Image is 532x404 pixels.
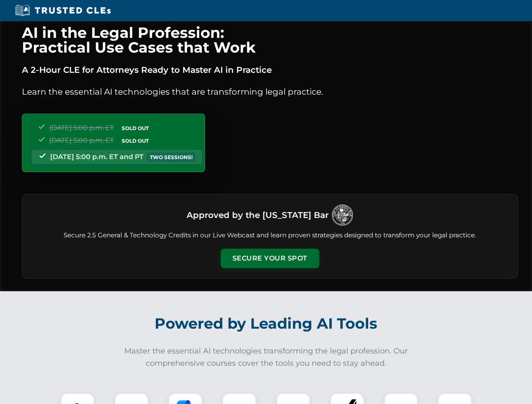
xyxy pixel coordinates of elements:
button: Secure Your Spot [221,249,319,268]
h2: Powered by Leading AI Tools [33,309,500,338]
h1: AI in the Legal Profession: Practical Use Cases that Work [22,25,518,55]
span: [DATE] 5:00 p.m. ET [49,124,114,132]
p: Master the essential AI technologies transforming the legal profession. Our comprehensive courses... [119,345,414,369]
h3: Approved by the [US_STATE] Bar [187,207,329,223]
img: Logo [332,205,353,226]
img: Trusted CLEs [13,4,113,17]
span: [DATE] 5:00 p.m. ET [49,136,114,144]
span: SOLD OUT [119,124,152,133]
span: SOLD OUT [119,136,152,145]
p: Secure 2.5 General & Technology Credits in our Live Webcast and learn proven strategies designed ... [32,231,508,240]
p: Learn the essential AI technologies that are transforming legal practice. [22,85,518,98]
p: A 2-Hour CLE for Attorneys Ready to Master AI in Practice [22,63,518,77]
